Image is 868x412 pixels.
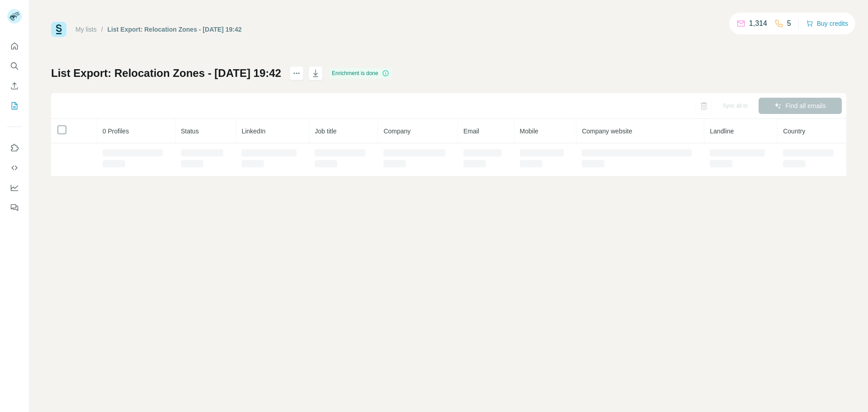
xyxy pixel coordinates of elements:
button: Use Surfe API [7,160,22,176]
span: Email [463,128,479,135]
div: List Export: Relocation Zones - [DATE] 19:42 [108,25,242,34]
div: Enrichment is done [329,68,392,79]
span: Landline [710,128,734,135]
span: Job title [315,128,336,135]
a: My lists [75,26,97,33]
button: Use Surfe on LinkedIn [7,140,22,156]
button: Feedback [7,199,22,216]
img: Surfe Logo [51,22,66,37]
button: Quick start [7,38,22,54]
p: 5 [787,18,791,29]
span: Mobile [520,128,538,135]
span: LinkedIn [241,128,265,135]
span: Country [783,128,805,135]
span: Company website [582,128,632,135]
button: Enrich CSV [7,78,22,94]
span: Status [181,128,199,135]
li: / [101,25,103,34]
button: Buy credits [806,17,848,30]
button: actions [289,66,304,81]
h1: List Export: Relocation Zones - [DATE] 19:42 [51,66,281,81]
button: Dashboard [7,180,22,196]
span: Company [383,128,410,135]
span: 0 Profiles [103,128,129,135]
p: 1,314 [749,18,767,29]
button: Search [7,58,22,74]
button: My lists [7,98,22,114]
